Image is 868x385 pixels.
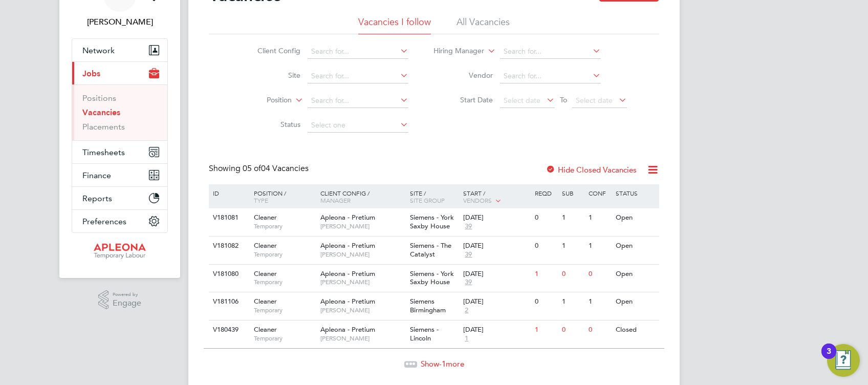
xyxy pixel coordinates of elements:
button: Preferences [72,210,167,232]
span: Network [82,46,115,55]
span: Apleona - Pretium [320,269,375,278]
span: [PERSON_NAME] [320,334,405,343]
span: Jobs [82,69,100,78]
li: Vacancies I follow [358,16,431,34]
div: [DATE] [463,242,530,250]
span: Temporary [254,222,315,230]
div: 1 [532,320,559,339]
div: ID [210,184,246,202]
span: [PERSON_NAME] [320,250,405,259]
span: 1 [463,334,470,343]
span: 04 Vacancies [243,163,309,174]
span: Temporary [254,278,315,286]
div: V181106 [210,292,246,311]
span: Select date [576,96,613,105]
span: 39 [463,278,473,287]
label: Status [242,120,300,129]
span: 39 [463,222,473,231]
div: Open [613,237,658,255]
div: 0 [559,320,586,339]
button: Jobs [72,62,167,84]
span: Siemens - York Saxby House [410,213,454,230]
div: 1 [586,292,613,311]
a: Positions [82,93,116,103]
span: Engage [113,299,141,308]
span: 39 [463,250,473,259]
div: Jobs [72,84,167,140]
span: Vendors [463,196,492,204]
div: 0 [586,265,613,284]
div: Status [613,184,658,202]
a: Go to home page [72,243,168,260]
span: Manager [320,196,351,204]
span: Temporary [254,306,315,314]
div: Conf [586,184,613,202]
span: Siemens Birmingham [410,297,446,314]
li: All Vacancies [457,16,510,34]
span: Temporary [254,250,315,259]
span: Type [254,196,268,204]
a: Placements [82,122,125,132]
div: [DATE] [463,270,530,279]
div: Site / [407,184,461,209]
img: apleona-logo-retina.png [94,243,146,260]
div: Open [613,265,658,284]
label: Client Config [242,46,300,55]
div: Position / [246,184,318,209]
input: Search for... [308,69,408,83]
div: 1 [559,208,586,227]
span: Select date [504,96,540,105]
div: V180439 [210,320,246,339]
span: Apleona - Pretium [320,325,375,334]
div: 3 [827,351,831,365]
input: Select one [308,118,408,133]
button: Network [72,39,167,61]
div: V181080 [210,265,246,284]
div: 1 [532,265,559,284]
span: Timesheets [82,147,125,157]
span: 05 of [243,163,261,174]
span: Cleaner [254,297,277,306]
div: 1 [559,292,586,311]
span: Cleaner [254,213,277,222]
div: V181082 [210,237,246,255]
div: Open [613,292,658,311]
span: Powered by [113,290,141,299]
div: 0 [586,320,613,339]
span: Siemens - The Catalyst [410,241,451,259]
button: Finance [72,164,167,186]
span: Cleaner [254,269,277,278]
div: [DATE] [463,297,530,306]
button: Open Resource Center, 3 new notifications [827,344,860,377]
span: Apleona - Pretium [320,213,375,222]
button: Reports [72,187,167,209]
span: Finance [82,170,111,180]
span: Preferences [82,217,126,226]
div: Start / [461,184,532,210]
span: Site Group [410,196,445,204]
span: Show more [421,359,464,369]
label: Position [233,95,292,105]
div: Open [613,208,658,227]
span: [PERSON_NAME] [320,222,405,230]
div: 1 [586,208,613,227]
label: Hide Closed Vacancies [546,165,637,175]
div: Sub [559,184,586,202]
span: Cleaner [254,325,277,334]
label: Vendor [434,71,493,80]
div: 1 [559,237,586,255]
div: 0 [532,237,559,255]
span: Reports [82,194,112,203]
div: 0 [559,265,586,284]
span: 2 [463,306,470,315]
input: Search for... [308,45,408,59]
input: Search for... [500,69,601,83]
div: [DATE] [463,213,530,222]
div: V181081 [210,208,246,227]
div: Showing [209,163,311,174]
label: Hiring Manager [425,46,484,56]
span: Apleona - Pretium [320,297,375,306]
div: Closed [613,320,658,339]
a: Vacancies [82,108,120,117]
div: 1 [586,237,613,255]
